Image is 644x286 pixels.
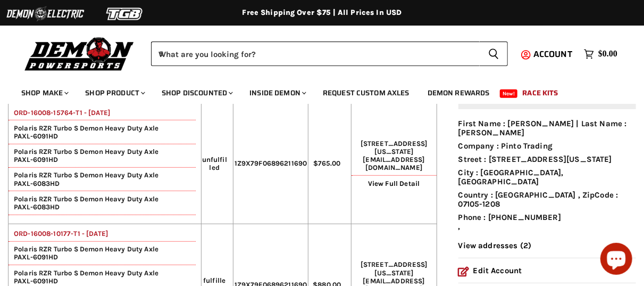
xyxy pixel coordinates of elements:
span: Account [533,47,572,61]
span: Polaris RZR Turbo S Demon Heavy Duty Axle [9,124,196,132]
td: [STREET_ADDRESS][US_STATE] [351,103,437,224]
a: Request Custom Axles [315,82,417,104]
span: $0.00 [598,49,617,59]
a: Shop Make [13,82,75,104]
span: PAXL-6083HD [9,179,60,187]
a: Demon Rewards [420,82,498,104]
span: PAXL-6091HD [9,156,58,164]
a: Edit Account [458,266,522,275]
span: Polaris RZR Turbo S Demon Heavy Duty Axle [9,195,196,203]
span: PAXL-6083HD [9,203,60,211]
span: New! [500,89,518,98]
a: ORD-16008-15764-T1 - [DATE] [9,109,110,117]
a: Shop Product [77,82,152,104]
li: Street : [STREET_ADDRESS][US_STATE] [458,155,636,164]
span: $765.00 [313,159,341,167]
span: Polaris RZR Turbo S Demon Heavy Duty Axle [9,148,196,156]
span: PAXL-6091HD [9,132,58,140]
span: Polaris RZR Turbo S Demon Heavy Duty Axle [9,245,196,253]
td: unfulfilled [201,103,233,224]
span: Polaris RZR Turbo S Demon Heavy Duty Axle [9,269,196,277]
img: Demon Powersports [21,35,138,72]
a: View addresses (2) [458,241,532,250]
a: $0.00 [579,46,623,62]
li: Company : Pinto Trading [458,142,636,151]
ul: Main menu [13,78,615,104]
li: Phone : [PHONE_NUMBER] [458,213,636,222]
a: Shop Discounted [154,82,239,104]
li: Country : [GEOGRAPHIC_DATA] , ZipCode : 07105-1208 [458,191,636,209]
td: 1Z9X79F06896211690 [233,103,308,224]
span: PAXL-6091HD [9,253,58,261]
img: TGB Logo 2 [85,4,165,24]
li: City : [GEOGRAPHIC_DATA], [GEOGRAPHIC_DATA] [458,168,636,187]
a: Account [529,50,579,59]
a: Race Kits [515,82,566,104]
a: View Full Detail [368,179,420,187]
ul: , [458,119,636,231]
span: Polaris RZR Turbo S Demon Heavy Duty Axle [9,171,196,179]
img: Demon Electric Logo 2 [5,4,85,24]
span: [EMAIL_ADDRESS][DOMAIN_NAME] [363,156,425,171]
li: First Name : [PERSON_NAME] | Last Name : [PERSON_NAME] [458,119,636,138]
input: When autocomplete results are available use up and down arrows to review and enter to select [151,42,480,66]
button: Search [480,42,508,66]
a: Inside Demon [241,82,313,104]
form: Product [151,42,508,66]
inbox-online-store-chat: Shopify online store chat [597,243,635,277]
a: ORD-16008-10177-T1 - [DATE] [9,230,108,238]
span: PAXL-6091HD [9,277,58,285]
